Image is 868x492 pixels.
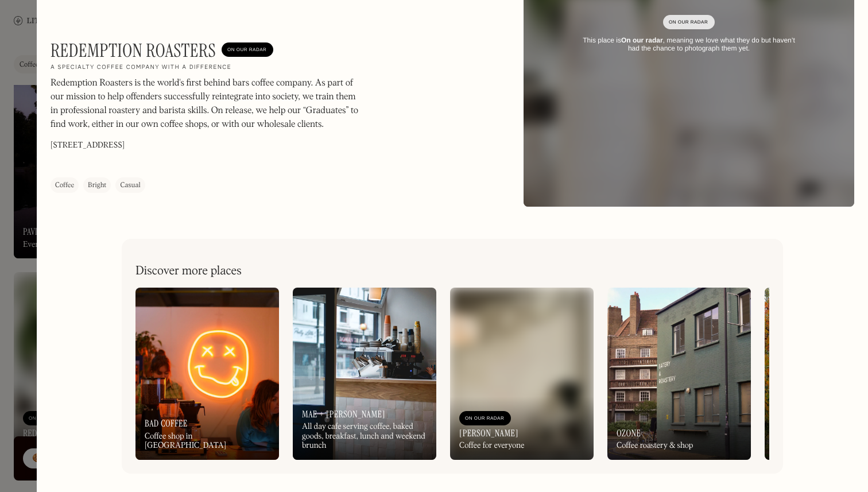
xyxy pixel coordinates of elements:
[576,36,801,53] div: This place is , meaning we love what they do but haven’t had the chance to photograph them yet.
[51,64,231,72] h2: A specialty coffee company with a difference
[145,418,188,429] h3: Bad Coffee
[607,288,751,460] a: OzoneCoffee roastery & shop
[51,40,216,61] h1: Redemption Roasters
[450,288,594,460] a: On Our Radar[PERSON_NAME]Coffee for everyone
[51,140,125,152] p: [STREET_ADDRESS]
[227,44,268,56] div: On Our Radar
[51,157,125,169] p: ‍
[55,180,74,191] div: Coffee
[51,76,361,131] p: Redemption Roasters is the world's first behind bars coffee company. As part of our mission to he...
[459,441,524,451] div: Coffee for everyone
[617,428,641,439] h3: Ozone
[145,432,270,451] div: Coffee shop in [GEOGRAPHIC_DATA]
[293,288,436,460] a: Mae + [PERSON_NAME]All day cafe serving coffee, baked goods, breakfast, lunch and weekend brunch
[621,36,663,44] strong: On our radar
[135,288,279,460] a: Bad CoffeeCoffee shop in [GEOGRAPHIC_DATA]
[617,441,693,451] div: Coffee roastery & shop
[302,409,385,420] h3: Mae + [PERSON_NAME]
[459,428,518,439] h3: [PERSON_NAME]
[88,180,106,191] div: Bright
[302,422,427,451] div: All day cafe serving coffee, baked goods, breakfast, lunch and weekend brunch
[669,17,709,28] div: On Our Radar
[120,180,140,191] div: Casual
[465,413,505,424] div: On Our Radar
[135,264,242,278] h2: Discover more places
